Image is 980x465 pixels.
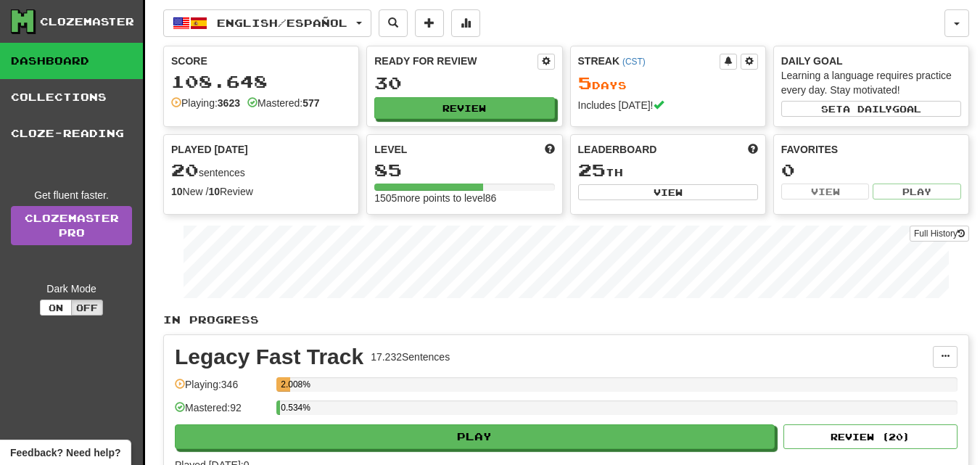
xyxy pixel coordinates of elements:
button: English/Español [163,9,371,37]
div: Clozemaster [40,15,134,29]
span: a daily [843,104,892,114]
span: This week in points, UTC [748,142,758,157]
span: Played [DATE] [171,142,248,157]
div: Playing: 346 [175,377,269,401]
div: 2.008% [281,377,290,392]
button: Review (20) [783,424,958,449]
button: Add sentence to collection [415,9,444,37]
button: Play [873,184,961,199]
span: 5 [578,73,592,93]
strong: 10 [208,186,220,197]
div: Ready for Review [374,54,537,68]
div: Get fluent faster. [11,188,132,202]
p: In Progress [163,313,969,327]
div: Favorites [781,142,961,157]
div: Learning a language requires practice every day. Stay motivated! [781,68,961,97]
span: 25 [578,160,606,180]
div: Streak [578,54,720,68]
div: 85 [374,161,554,179]
div: Dark Mode [11,281,132,296]
button: Search sentences [379,9,408,37]
button: On [40,300,72,316]
div: 30 [374,74,554,92]
span: Level [374,142,407,157]
div: Mastered: 92 [175,400,269,424]
div: Day s [578,74,758,93]
strong: 3623 [218,97,240,109]
div: 17.232 Sentences [371,350,450,364]
div: 1505 more points to level 86 [374,191,554,205]
a: ClozemasterPro [11,206,132,245]
div: Daily Goal [781,54,961,68]
a: (CST) [622,57,646,67]
span: English / Español [217,17,347,29]
div: Playing: [171,96,240,110]
button: Full History [910,226,969,242]
div: Mastered: [247,96,320,110]
button: More stats [451,9,480,37]
span: Score more points to level up [545,142,555,157]
button: View [578,184,758,200]
div: th [578,161,758,180]
div: Includes [DATE]! [578,98,758,112]
div: Legacy Fast Track [175,346,363,368]
div: Score [171,54,351,68]
button: Play [175,424,775,449]
div: 0 [781,161,961,179]
div: New / Review [171,184,351,199]
strong: 10 [171,186,183,197]
button: Seta dailygoal [781,101,961,117]
span: 20 [171,160,199,180]
strong: 577 [302,97,319,109]
button: Review [374,97,554,119]
button: Off [71,300,103,316]
span: Leaderboard [578,142,657,157]
div: 108.648 [171,73,351,91]
div: sentences [171,161,351,180]
span: Open feedback widget [10,445,120,460]
button: View [781,184,870,199]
